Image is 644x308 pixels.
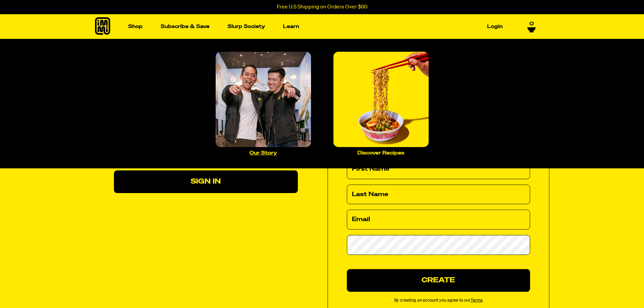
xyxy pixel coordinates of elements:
span: 0 [529,21,534,27]
img: discover-recipes_large.png [333,52,429,147]
a: Our Story [213,49,314,158]
a: Slurp Society [225,21,268,32]
input: Email [347,210,530,230]
p: Our Story [249,150,277,156]
p: Discover Recipes [357,150,404,156]
a: Terms [471,298,483,303]
button: Create [347,269,530,292]
button: Sign In [114,170,298,193]
p: Free U.S Shipping on Orders Over $60 [277,4,367,10]
a: Shop [125,21,145,32]
input: First Name [347,159,530,179]
img: our-story_large.png [216,52,311,147]
small: By creating an account you agree to our [347,297,530,304]
a: Login [484,21,505,32]
a: Learn [280,21,302,32]
a: Discover Recipes [331,49,431,158]
a: 0 [527,21,536,32]
input: Last Name [347,185,530,205]
nav: Main navigation [125,14,505,39]
a: Subscribe & Save [158,21,212,32]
